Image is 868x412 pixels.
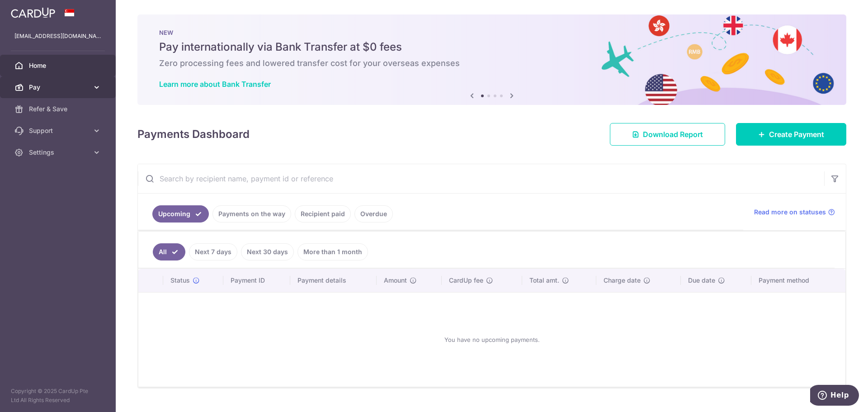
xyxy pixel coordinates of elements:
[29,126,89,135] span: Support
[159,40,825,54] h5: Pay internationally via Bank Transfer at $0 fees
[149,300,835,379] div: You have no upcoming payments.
[153,243,185,260] a: All
[159,29,825,36] p: NEW
[137,126,250,142] h4: Payments Dashboard
[754,208,835,217] a: Read more on statuses
[751,269,845,292] th: Payment method
[14,32,101,41] p: [EMAIL_ADDRESS][DOMAIN_NAME]
[688,276,715,285] span: Due date
[769,129,824,140] span: Create Payment
[604,276,641,285] span: Charge date
[137,14,846,105] img: Bank transfer banner
[384,276,407,285] span: Amount
[449,276,483,285] span: CardUp fee
[643,129,703,140] span: Download Report
[223,269,290,292] th: Payment ID
[159,80,271,89] a: Learn more about Bank Transfer
[810,385,859,407] iframe: Opens a widget where you can find more information
[29,61,89,70] span: Home
[159,58,825,69] h6: Zero processing fees and lowered transfer cost for your overseas expenses
[736,123,846,146] a: Create Payment
[354,205,393,223] a: Overdue
[754,208,826,217] span: Read more on statuses
[11,7,55,18] img: CardUp
[189,243,237,260] a: Next 7 days
[295,205,351,223] a: Recipient paid
[290,269,377,292] th: Payment details
[170,276,190,285] span: Status
[297,243,368,260] a: More than 1 month
[241,243,294,260] a: Next 30 days
[610,123,725,146] a: Download Report
[212,205,291,223] a: Payments on the way
[138,164,824,193] input: Search by recipient name, payment id or reference
[29,104,89,114] span: Refer & Save
[152,205,209,223] a: Upcoming
[29,83,89,92] span: Pay
[29,148,89,157] span: Settings
[529,276,559,285] span: Total amt.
